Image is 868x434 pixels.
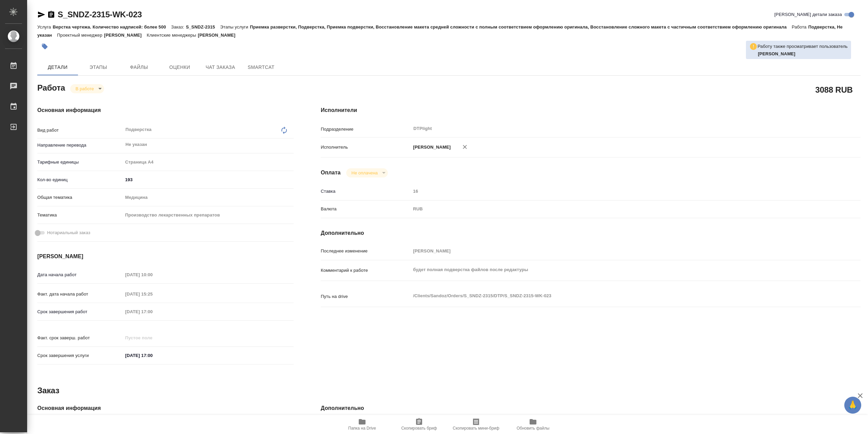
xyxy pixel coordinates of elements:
[123,192,294,203] div: Медицина
[123,351,182,360] input: ✎ Введи что-нибудь
[321,293,411,300] p: Путь на drive
[844,397,861,414] button: 🙏
[171,24,186,30] p: Заказ:
[37,24,53,30] p: Услуга
[411,186,815,196] input: Пустое поле
[321,126,411,133] p: Подразделение
[774,11,842,18] span: [PERSON_NAME] детали заказа
[245,63,277,72] span: SmartCat
[453,426,499,431] span: Скопировать мини-бриф
[346,168,388,177] div: В работе
[123,156,294,168] div: Страница А4
[448,415,505,434] button: Скопировать мини-бриф
[321,206,411,212] p: Валюта
[758,51,795,56] b: [PERSON_NAME]
[147,33,198,38] p: Клиентские менеджеры
[37,81,65,93] h2: Работа
[186,24,220,30] p: S_SNDZ-2315
[505,415,561,434] button: Обновить файлы
[815,84,853,95] h2: 3088 RUB
[401,426,437,431] span: Скопировать бриф
[411,144,451,151] p: [PERSON_NAME]
[350,170,380,176] button: Не оплачена
[123,209,294,221] div: Производство лекарственных препаратов
[457,139,472,154] button: Удалить исполнителя
[104,33,147,38] p: [PERSON_NAME]
[348,426,376,431] span: Папка на Drive
[37,352,123,359] p: Срок завершения услуги
[391,415,448,434] button: Скопировать бриф
[37,176,123,183] p: Кол-во единиц
[53,24,171,30] p: Верстка чертежа. Количество надписей: более 500
[82,63,115,72] span: Этапы
[334,415,391,434] button: Папка на Drive
[123,63,155,72] span: Файлы
[321,404,861,412] h4: Дополнительно
[321,106,861,114] h4: Исполнители
[321,229,861,237] h4: Дополнительно
[57,33,104,38] p: Проектный менеджер
[792,24,808,30] p: Работа
[47,229,90,236] span: Нотариальный заказ
[37,335,123,341] p: Факт. срок заверш. работ
[198,33,240,38] p: [PERSON_NAME]
[37,11,45,19] button: Скопировать ссылку для ЯМессенджера
[517,426,550,431] span: Обновить файлы
[321,188,411,195] p: Ставка
[123,175,294,185] input: ✎ Введи что-нибудь
[123,307,182,317] input: Пустое поле
[123,333,182,343] input: Пустое поле
[123,289,182,299] input: Пустое поле
[250,24,792,30] p: Приемка разверстки, Подверстка, Приемка подверстки, Восстановление макета средней сложности с пол...
[847,398,859,412] span: 🙏
[757,43,848,50] p: Работу также просматривает пользователь
[37,252,294,261] h4: [PERSON_NAME]
[411,290,815,302] textarea: /Clients/Sandoz/Orders/S_SNDZ-2315/DTP/S_SNDZ-2315-WK-023
[37,127,123,134] p: Вид работ
[204,63,237,72] span: Чат заказа
[411,264,815,276] textarea: будет полная подверстка файлов после редактуры
[123,270,182,280] input: Пустое поле
[41,63,74,72] span: Детали
[321,248,411,254] p: Последнее изменение
[37,404,294,412] h4: Основная информация
[411,203,815,215] div: RUB
[220,24,250,30] p: Этапы услуги
[37,194,123,201] p: Общая тематика
[37,308,123,315] p: Срок завершения работ
[37,39,52,54] button: Добавить тэг
[58,10,142,19] a: S_SNDZ-2315-WK-023
[163,63,196,72] span: Оценки
[37,385,59,396] h2: Заказ
[37,271,123,278] p: Дата начала работ
[758,51,848,57] p: Горшкова Валентина
[74,86,96,92] button: В работе
[37,106,294,114] h4: Основная информация
[321,267,411,274] p: Комментарий к работе
[37,142,123,149] p: Направление перевода
[321,144,411,151] p: Исполнитель
[411,246,815,256] input: Пустое поле
[37,212,123,219] p: Тематика
[70,84,104,93] div: В работе
[37,291,123,298] p: Факт. дата начала работ
[47,11,55,19] button: Скопировать ссылку
[321,169,341,177] h4: Оплата
[37,159,123,166] p: Тарифные единицы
